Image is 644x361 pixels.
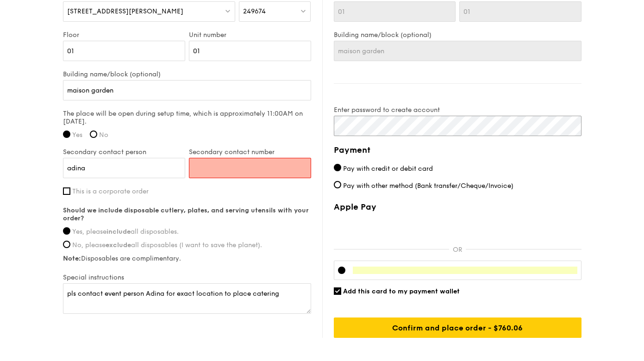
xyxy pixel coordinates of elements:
[106,241,131,249] strong: exclude
[449,246,466,254] p: OR
[334,317,581,338] input: Confirm and place order - $760.06
[72,228,179,236] span: Yes, please all disposables.
[63,241,70,248] input: No, pleaseexcludeall disposables (I want to save the planet).
[67,7,183,15] span: [STREET_ADDRESS][PERSON_NAME]
[72,241,262,249] span: No, please all disposables (I want to save the planet).
[72,187,149,195] span: This is a corporate order
[189,31,311,39] label: Unit number
[300,7,306,14] img: icon-dropdown.fa26e9f9.svg
[63,31,185,39] label: Floor
[72,131,82,139] span: Yes
[63,206,309,222] strong: Should we include disposable cutlery, plates, and serving utensils with your order?
[343,287,460,295] span: Add this card to my payment wallet
[63,187,70,195] input: This is a corporate order
[99,131,108,139] span: No
[334,202,581,212] label: Apple Pay
[63,274,311,281] label: Special instructions
[334,164,341,171] input: Pay with credit or debit card
[189,148,311,156] label: Secondary contact number
[353,267,577,274] iframe: Secure card payment input frame
[334,218,581,238] iframe: Secure payment button frame
[343,182,513,190] span: Pay with other method (Bank transfer/Cheque/Invoice)
[243,7,266,15] span: 249674
[90,131,97,138] input: No
[63,227,70,235] input: Yes, pleaseincludeall disposables.
[343,165,433,173] span: Pay with credit or debit card
[106,228,131,236] strong: include
[63,70,311,78] label: Building name/block (optional)
[334,143,581,156] h4: Payment
[63,255,81,262] strong: Note:
[63,110,311,125] label: The place will be open during setup time, which is approximately 11:00AM on [DATE].
[334,106,581,114] label: Enter password to create account
[334,181,341,188] input: Pay with other method (Bank transfer/Cheque/Invoice)
[63,255,311,262] label: Disposables are complimentary.
[63,131,70,138] input: Yes
[334,31,581,39] label: Building name/block (optional)
[63,148,185,156] label: Secondary contact person
[225,7,231,14] img: icon-dropdown.fa26e9f9.svg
